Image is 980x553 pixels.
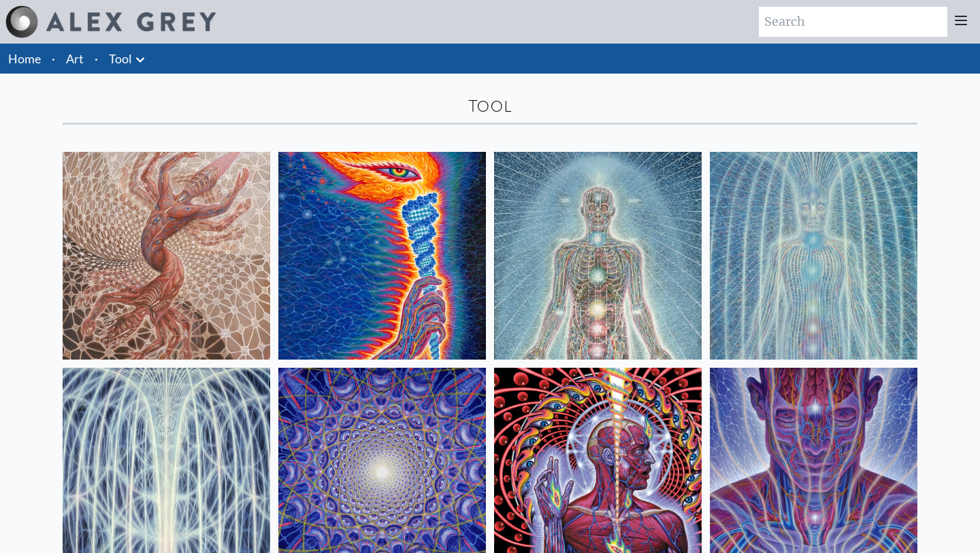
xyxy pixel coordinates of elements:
div: Tool [63,95,917,117]
li: · [46,44,61,74]
a: Art [66,49,84,68]
li: · [89,44,103,74]
input: Search [759,7,947,37]
a: Tool [109,49,132,68]
a: Home [8,51,41,66]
